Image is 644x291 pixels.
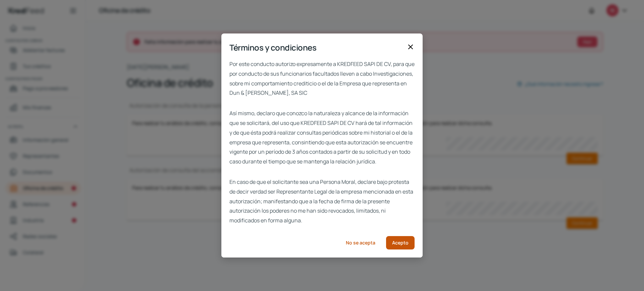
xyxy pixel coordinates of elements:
[229,178,413,224] font: En caso de que el solicitante sea una Persona Moral, declare bajo protesta de decir verdad ser Re...
[392,239,409,246] font: Acepto
[340,236,381,249] button: No se acepta
[346,239,375,246] font: No se acepta
[229,110,413,165] font: Así mismo, declaro que conozco la naturaleza y alcance de la información que se solicitará, del u...
[229,60,415,96] font: Por este conducto autorizo ​​expresamente a KREDFEED SAPI DE CV, para que por conducto de sus fun...
[386,236,415,249] button: Acepto
[229,42,316,53] font: Términos y condiciones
